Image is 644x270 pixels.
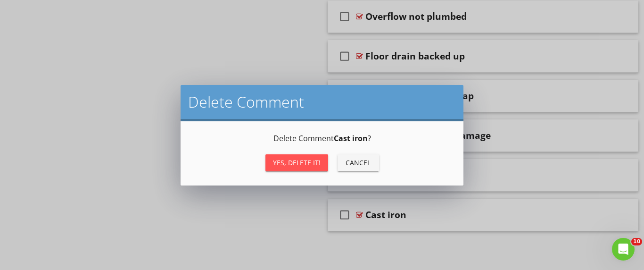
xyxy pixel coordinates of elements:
button: Yes, Delete it! [265,154,328,171]
span: 10 [631,238,642,245]
div: Cancel [345,158,372,168]
button: Cancel [338,154,379,171]
strong: Cast iron [334,133,368,143]
h2: Delete Comment [188,93,456,111]
p: Delete Comment ? [192,133,452,144]
div: Yes, Delete it! [273,158,321,168]
iframe: Intercom live chat [612,238,635,261]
